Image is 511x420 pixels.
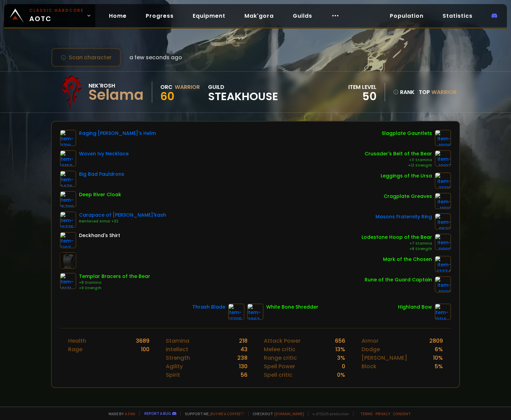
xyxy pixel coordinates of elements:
[125,411,135,416] a: a fan
[141,345,149,354] div: 100
[144,411,171,416] a: Report a bug
[239,362,247,371] div: 130
[160,83,173,91] div: Orc
[187,9,231,23] a: Equipment
[264,362,295,371] div: Spell Power
[239,337,247,345] div: 218
[348,83,377,91] div: item level
[129,53,182,62] span: a few seconds ago
[383,256,432,263] div: Mark of the Chosen
[360,411,373,416] a: Terms
[437,9,478,23] a: Statistics
[248,411,304,416] span: Checkout
[435,150,451,167] img: item-10197
[79,171,124,178] div: Big Bad Pauldrons
[384,9,429,23] a: Population
[362,337,379,345] div: Armor
[79,130,156,137] div: Raging [PERSON_NAME]'s Helm
[60,130,76,146] img: item-7719
[362,241,432,246] div: +7 Stamina
[393,88,415,96] div: rank
[239,9,279,23] a: Mak'gora
[166,345,188,354] div: Intellect
[362,354,407,362] div: [PERSON_NAME]
[60,212,76,228] img: item-10775
[337,371,345,379] div: 0 %
[362,345,380,354] div: Dodge
[79,212,166,219] div: Carapace of [PERSON_NAME]'kash
[89,90,144,100] div: Selama
[376,213,432,220] div: Masons Fraternity Ring
[29,7,84,14] small: Classic Hardcore
[435,362,443,371] div: 5 %
[105,411,135,416] span: Made by
[60,171,76,187] img: item-9476
[435,276,451,293] img: item-19120
[68,337,86,345] div: Health
[382,130,432,137] div: Slagplate Gauntlets
[435,172,451,189] img: item-21316
[365,276,432,283] div: Rune of the Guard Captain
[60,191,76,207] img: item-15789
[68,345,82,354] div: Rage
[435,193,451,209] img: item-11919
[208,91,278,102] span: Steakhouse
[79,273,150,280] div: Templar Bracers of the Bear
[79,280,150,285] div: +8 Stamina
[4,4,95,27] a: Classic HardcoreAOTC
[264,354,297,362] div: Range critic
[166,337,189,345] div: Stamina
[266,304,318,311] div: White Bone Shredder
[435,130,451,146] img: item-19126
[79,232,120,239] div: Deckhand's Shirt
[166,371,180,379] div: Spirit
[384,193,432,200] div: Cragplate Greaves
[192,304,225,311] div: Thrash Blade
[29,7,84,24] span: AOTC
[433,354,443,362] div: 10 %
[60,150,76,167] img: item-19159
[237,354,247,362] div: 238
[429,337,443,345] div: 2809
[398,304,432,311] div: Highland Bow
[79,219,166,224] div: Reinforced Armor +32
[335,337,345,345] div: 656
[365,157,432,163] div: +11 Stamina
[79,285,150,291] div: +9 Strength
[79,191,121,198] div: Deep River Cloak
[264,345,296,354] div: Melee critic
[166,362,183,371] div: Agility
[376,411,390,416] a: Privacy
[287,9,318,23] a: Guilds
[335,345,345,354] div: 13 %
[274,411,304,416] a: [DOMAIN_NAME]
[435,213,451,230] img: item-9533
[365,163,432,168] div: +12 Strength
[348,91,377,102] div: 50
[208,83,278,102] div: guild
[365,150,432,157] div: Crusader's Belt of the Bear
[435,256,451,272] img: item-17774
[210,411,244,416] a: Buy me a coffee
[180,411,244,416] span: Support me,
[103,9,132,23] a: Home
[166,354,190,362] div: Strength
[435,234,451,250] img: item-11999
[362,362,377,371] div: Block
[435,304,451,320] img: item-19114
[160,89,174,104] span: 60
[381,172,432,180] div: Leggings of the Ursa
[435,345,443,354] div: 6 %
[362,246,432,252] div: +8 Strength
[393,411,411,416] a: Consent
[175,83,200,91] div: Warrior
[308,411,349,416] span: v. d752d5 - production
[264,337,301,345] div: Attack Power
[60,232,76,248] img: item-5107
[240,345,247,354] div: 43
[136,337,149,345] div: 3689
[337,354,345,362] div: 3 %
[51,48,121,67] button: Scan character
[342,362,345,371] div: 0
[60,273,76,289] img: item-10171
